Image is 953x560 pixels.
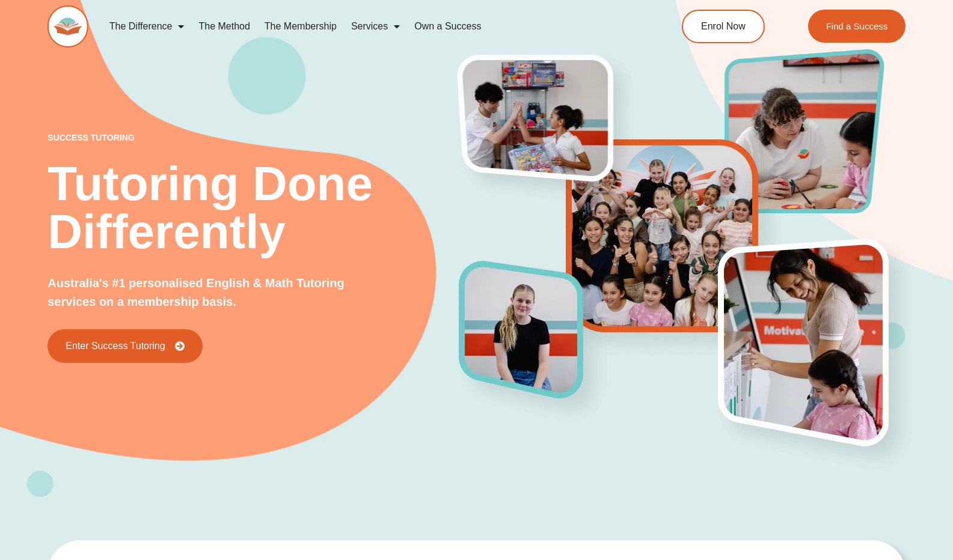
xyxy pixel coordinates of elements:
span: Enrol Now [701,22,746,31]
span: Find a Success [826,22,887,31]
a: Own a Success [407,13,488,40]
nav: Menu [102,13,633,40]
a: Find a Success [807,10,906,43]
a: The Method [191,13,257,40]
span: Enter Success Tutoring [66,341,165,351]
a: Enrol Now [682,10,765,43]
a: Services [344,13,407,40]
p: Australia's #1 personalised English & Math Tutoring services on a membership basis. [47,274,348,311]
h2: Tutoring Done Differently [47,160,459,256]
a: The Difference [102,13,192,40]
a: The Membership [257,13,344,40]
p: success tutoring [47,133,459,142]
a: Enter Success Tutoring [47,329,202,363]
